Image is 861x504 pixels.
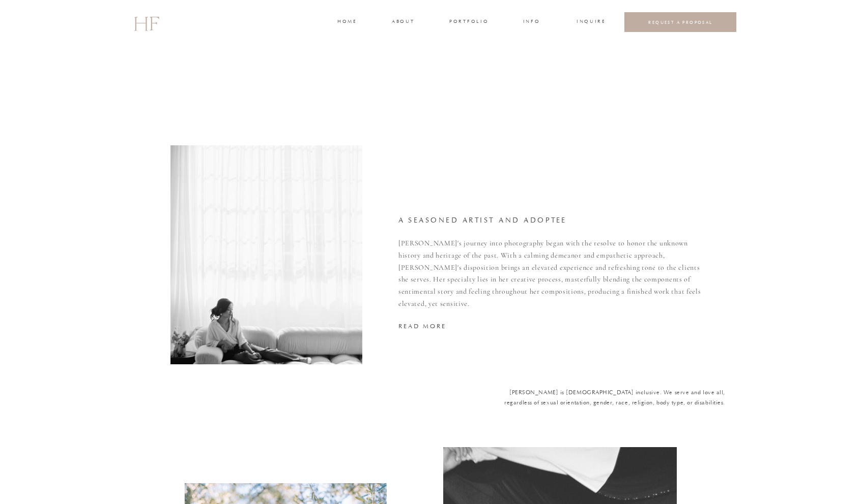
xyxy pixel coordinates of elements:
p: [PERSON_NAME] is [DEMOGRAPHIC_DATA] inclusive. We serve and love all, regardless of sexual orient... [495,388,725,410]
p: [PERSON_NAME]'s journey into photography began with the resolve to honor the unknown history and ... [398,237,707,310]
a: portfolio [449,18,487,27]
a: REQUEST A PROPOSAL [633,19,729,25]
a: HF [133,8,159,37]
a: about [392,18,413,27]
a: read more [398,321,581,331]
a: INQUIRE [577,18,604,27]
h2: A SEASONED ARTIST and adoptee [398,214,707,226]
a: home [337,18,356,27]
a: INFO [522,18,541,27]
